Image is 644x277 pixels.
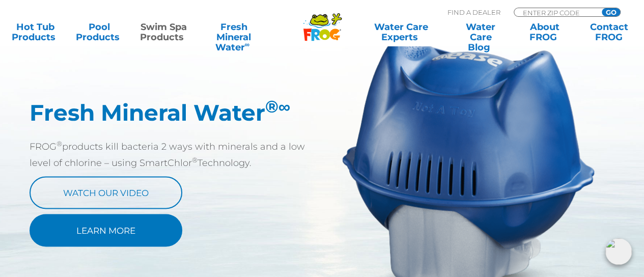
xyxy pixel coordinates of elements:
a: Swim SpaProducts [138,22,188,42]
img: openIcon [605,238,632,265]
a: ContactFROG [584,22,634,42]
a: Hot TubProducts [10,22,60,42]
p: Find A Dealer [447,8,500,17]
a: Water CareExperts [360,22,441,42]
h2: Fresh Mineral Water [30,99,322,126]
input: Zip Code Form [522,8,591,17]
a: Watch Our Video [30,176,182,209]
sup: ∞ [244,40,249,48]
a: Learn More [30,214,182,246]
input: GO [602,8,620,16]
sup: ® [265,96,291,117]
a: PoolProducts [74,22,124,42]
a: Water CareBlog [456,22,506,42]
sup: ® [192,156,198,164]
a: AboutFROG [520,22,570,42]
sup: ® [57,140,62,148]
em: ∞ [278,96,291,117]
p: FROG products kill bacteria 2 ways with minerals and a low level of chlorine – using SmartChlor T... [30,138,322,171]
a: Fresh MineralWater∞ [203,22,265,42]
